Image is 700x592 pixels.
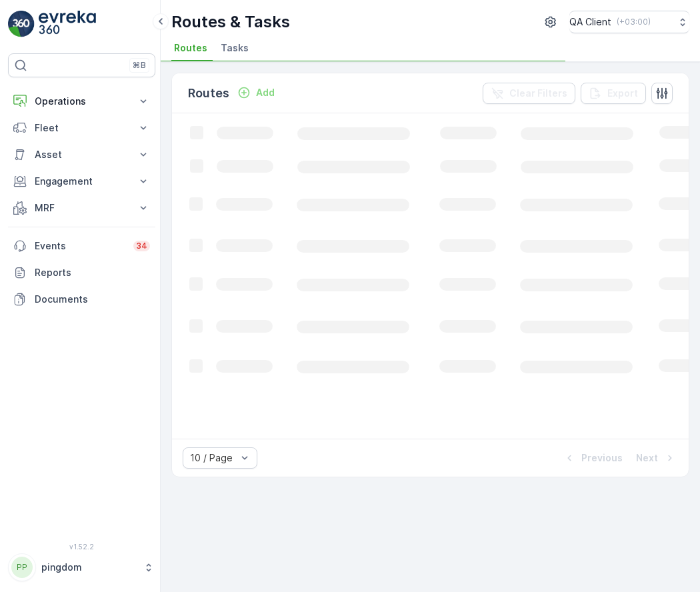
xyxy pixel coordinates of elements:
[8,141,155,168] button: Asset
[8,115,155,141] button: Fleet
[35,175,129,188] p: Engagement
[256,86,275,99] p: Add
[8,88,155,115] button: Operations
[8,286,155,313] a: Documents
[8,195,155,221] button: MRF
[35,201,129,215] p: MRF
[8,543,155,551] span: v 1.52.2
[8,168,155,195] button: Engagement
[133,60,146,71] p: ⌘B
[581,451,623,465] p: Previous
[39,11,96,37] img: logo_light-DOdMpM7g.png
[41,561,137,574] p: pingdom
[232,85,280,101] button: Add
[581,83,646,104] button: Export
[561,450,624,466] button: Previous
[35,239,125,253] p: Events
[35,266,150,279] p: Reports
[35,121,129,135] p: Fleet
[136,241,147,251] p: 34
[8,11,35,37] img: logo
[617,17,651,27] p: ( +03:00 )
[35,95,129,108] p: Operations
[35,293,150,306] p: Documents
[569,11,689,33] button: QA Client(+03:00)
[8,259,155,286] a: Reports
[607,87,638,100] p: Export
[636,451,658,465] p: Next
[35,148,129,161] p: Asset
[483,83,575,104] button: Clear Filters
[221,41,249,55] span: Tasks
[11,557,33,578] div: PP
[174,41,207,55] span: Routes
[8,553,155,581] button: PPpingdom
[188,84,229,103] p: Routes
[8,233,155,259] a: Events34
[171,11,290,33] p: Routes & Tasks
[569,15,611,29] p: QA Client
[635,450,678,466] button: Next
[509,87,567,100] p: Clear Filters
